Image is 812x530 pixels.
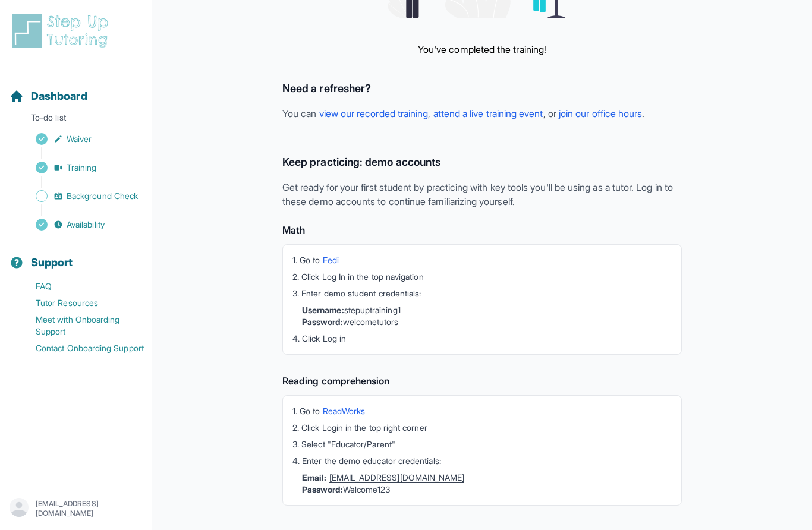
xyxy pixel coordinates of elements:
[36,499,142,518] p: [EMAIL_ADDRESS][DOMAIN_NAME]
[292,438,672,450] li: 3. Select "Educator/Parent"
[10,216,152,233] a: Availability
[10,188,152,204] a: Background Check
[292,455,672,467] li: 4. Enter the demo educator credentials:
[292,254,672,266] li: 1. Go to
[67,162,97,173] span: Training
[282,80,682,97] h3: Need a refresher?
[319,108,429,119] a: view our recorded training
[323,255,339,265] a: Eedi
[292,271,672,283] li: 2. Click Log In in the top navigation
[302,317,343,327] strong: Password:
[302,484,343,494] strong: Password:
[282,374,682,388] h4: Reading comprehension
[302,472,326,482] strong: Email:
[10,159,152,176] a: Training
[282,180,682,209] p: Get ready for your first student by practicing with key tools you'll be using as a tutor. Log in ...
[282,154,682,171] h3: Keep practicing: demo accounts
[282,106,682,121] p: You can , , or .
[323,406,366,416] a: ReadWorks
[418,42,546,56] p: You've completed the training!
[5,235,147,276] button: Support
[67,133,92,145] span: Waiver
[302,304,672,328] li: stepuptraining1 welcometutors
[292,422,672,434] li: 2. Click Login in the top right corner
[10,498,142,519] button: [EMAIL_ADDRESS][DOMAIN_NAME]
[5,112,147,128] p: To-do list
[67,219,105,231] span: Availability
[10,88,87,105] a: Dashboard
[67,190,138,202] span: Background Check
[10,311,152,340] a: Meet with Onboarding Support
[5,69,147,109] button: Dashboard
[292,333,672,345] li: 4. Click Log in
[302,472,672,496] li: Welcome123
[10,12,115,50] img: logo
[292,405,672,417] li: 1. Go to
[10,295,152,311] a: Tutor Resources
[10,278,152,295] a: FAQ
[31,88,87,105] span: Dashboard
[433,108,543,119] a: attend a live training event
[10,340,152,357] a: Contact Onboarding Support
[292,288,672,299] li: 3. Enter demo student credentials:
[282,223,682,237] h4: Math
[10,131,152,147] a: Waiver
[31,254,73,271] span: Support
[302,305,344,315] strong: Username:
[559,108,642,119] a: join our office hours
